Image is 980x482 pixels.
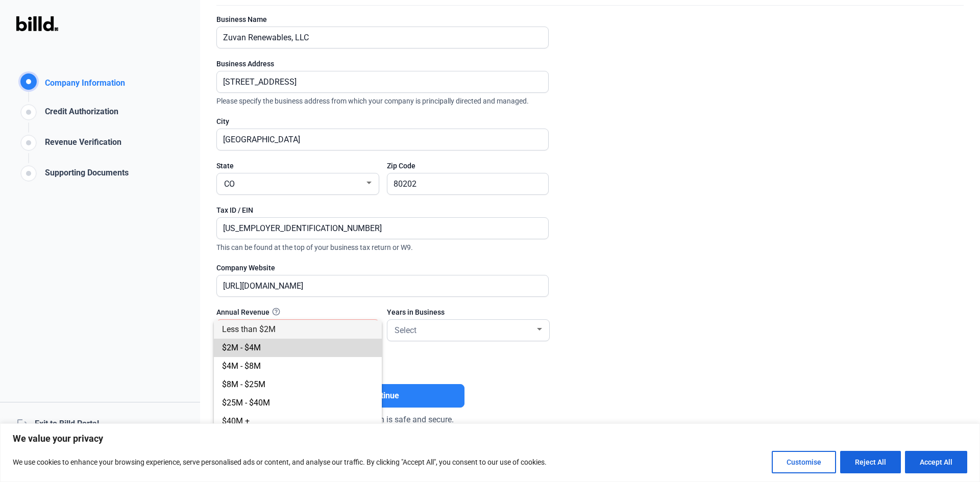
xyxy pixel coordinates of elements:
button: Accept All [905,451,967,473]
span: $2M - $4M [222,343,261,352]
span: $4M - $8M [222,361,261,371]
p: We use cookies to enhance your browsing experience, serve personalised ads or content, and analys... [13,456,547,468]
span: $40M + [222,416,250,426]
button: Reject All [840,451,901,473]
span: $25M - $40M [222,398,270,408]
p: We value your privacy [13,433,967,445]
button: Customise [772,451,836,473]
span: Less than $2M [222,324,276,334]
span: $8M - $25M [222,379,265,389]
